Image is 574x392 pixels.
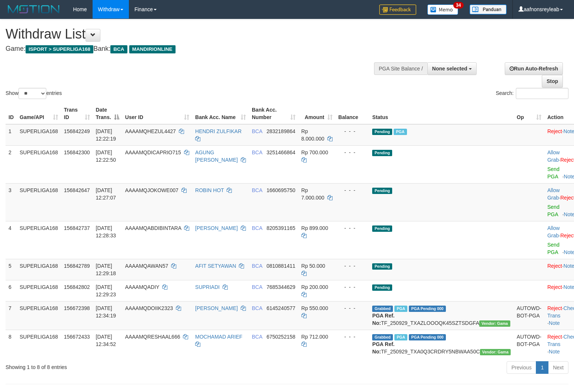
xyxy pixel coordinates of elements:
th: Bank Acc. Name: activate to sort column ascending [192,103,249,124]
th: Game/API: activate to sort column ascending [17,103,61,124]
td: 1 [6,124,17,146]
th: Bank Acc. Number: activate to sort column ascending [249,103,298,124]
span: Marked by aafsoycanthlai [394,306,407,312]
a: [PERSON_NAME] [195,225,238,231]
span: 156842802 [64,284,90,290]
span: 156842249 [64,128,90,134]
div: - - - [338,224,367,232]
span: AAAAMQABDIBINTARA [125,225,181,231]
img: Button%20Memo.svg [427,4,458,15]
span: AAAAMQADIY [125,284,159,290]
td: AUTOWD-BOT-PGA [514,301,544,330]
span: Rp 550.000 [301,305,328,311]
td: SUPERLIGA168 [17,124,61,146]
div: - - - [338,187,367,194]
a: Stop [542,75,563,88]
td: SUPERLIGA168 [17,183,61,221]
span: [DATE] 12:22:19 [96,128,116,142]
span: 156842300 [64,149,90,155]
span: · [547,149,560,163]
span: None selected [432,66,467,72]
a: Reject [547,305,562,311]
div: - - - [338,304,367,312]
a: AFIT SETYAWAN [195,263,236,269]
img: panduan.png [470,4,507,14]
span: 156842789 [64,263,90,269]
span: Pending [372,225,392,232]
td: SUPERLIGA168 [17,259,61,280]
span: AAAAMQRESHAAL666 [125,334,180,340]
span: Copy 0810881411 to clipboard [267,263,296,269]
td: AUTOWD-BOT-PGA [514,330,544,358]
span: Marked by aafchhiseyha [394,129,407,135]
span: BCA [252,128,262,134]
span: AAAAMQHEZUL4427 [125,128,176,134]
a: Note [549,349,560,355]
td: 4 [6,221,17,259]
div: - - - [338,128,367,135]
a: Send PGA [547,204,560,217]
th: Trans ID: activate to sort column ascending [61,103,93,124]
span: Pending [372,263,392,270]
h4: Game: Bank: [6,45,375,53]
span: BCA [252,263,262,269]
td: SUPERLIGA168 [17,221,61,259]
span: [DATE] 12:29:23 [96,284,116,297]
span: 156842647 [64,187,90,193]
input: Search: [516,88,568,99]
span: Rp 8.000.000 [301,128,324,142]
td: SUPERLIGA168 [17,280,61,301]
span: Copy 2832189864 to clipboard [267,128,296,134]
span: 34 [453,2,463,9]
span: [DATE] 12:34:52 [96,334,116,347]
b: PGA Ref. No: [372,341,394,355]
div: - - - [338,333,367,340]
span: Copy 6750252158 to clipboard [267,334,296,340]
span: Rp 7.000.000 [301,187,324,201]
a: Note [549,320,560,326]
a: Reject [547,334,562,340]
span: Copy 6145240577 to clipboard [267,305,296,311]
td: 8 [6,330,17,358]
span: BCA [252,334,262,340]
td: 6 [6,280,17,301]
span: MANDIRIONLINE [129,45,176,53]
span: AAAAMQDICAPRIO715 [125,149,181,155]
div: - - - [338,283,367,291]
td: 2 [6,145,17,183]
div: Showing 1 to 8 of 8 entries [6,360,234,371]
span: BCA [252,225,262,231]
b: PGA Ref. No: [372,313,394,326]
a: Allow Grab [547,149,560,163]
span: AAAAMQAWAN57 [125,263,168,269]
a: Send PGA [547,242,560,255]
span: [DATE] 12:34:19 [96,305,116,319]
a: [PERSON_NAME] [195,305,238,311]
span: [DATE] 12:22:50 [96,149,116,163]
span: · [547,225,560,238]
div: PGA Site Balance / [374,62,427,75]
span: Vendor URL: https://trx31.1velocity.biz [479,320,510,327]
a: MOCHAMAD ARIEF [195,334,243,340]
a: Reject [547,284,562,290]
span: BCA [252,187,262,193]
span: · [547,187,560,201]
span: BCA [252,305,262,311]
span: BCA [252,284,262,290]
span: Marked by aafsoycanthlai [394,334,407,340]
label: Search: [496,88,568,99]
span: Grabbed [372,334,393,340]
th: ID [6,103,17,124]
span: BCA [110,45,127,53]
a: Allow Grab [547,225,560,238]
span: PGA Pending [409,306,446,312]
a: Previous [507,361,536,374]
a: Reject [547,263,562,269]
a: ROBIN HOT [195,187,224,193]
span: 156672398 [64,305,90,311]
a: Send PGA [547,166,560,179]
div: - - - [338,262,367,270]
span: Rp 200.000 [301,284,328,290]
th: Date Trans.: activate to sort column descending [93,103,122,124]
a: SUPRIADI [195,284,220,290]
